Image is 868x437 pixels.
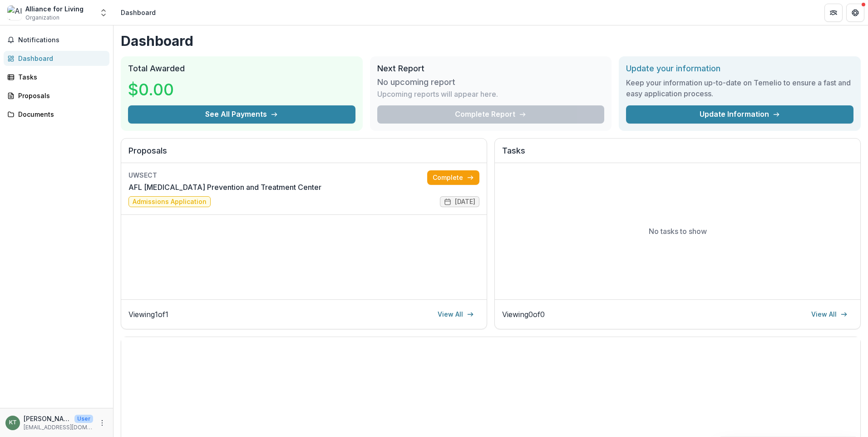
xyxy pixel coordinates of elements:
button: Open entity switcher [97,4,110,22]
h3: No upcoming report [377,77,455,87]
a: Complete [427,170,479,185]
button: See All Payments [128,105,355,124]
h2: Update your information [626,64,853,74]
nav: breadcrumb [117,6,159,19]
h3: $0.00 [128,77,196,102]
button: Get Help [846,4,864,22]
h2: Next Report [377,64,605,74]
span: Organization [25,14,59,22]
a: Dashboard [4,51,109,66]
button: More [97,417,108,428]
button: Partners [824,4,843,22]
div: Documents [18,109,102,119]
p: User [74,415,93,423]
h3: Keep your information up-to-date on Temelio to ensure a fast and easy application process. [626,77,853,99]
div: Dashboard [18,54,102,63]
div: Tasks [18,72,102,82]
div: Kelly Thompson [9,420,17,426]
h2: Tasks [502,146,853,163]
a: AFL [MEDICAL_DATA] Prevention and Treatment Center [128,182,321,193]
a: View All [806,307,853,322]
div: Dashboard [121,8,156,17]
p: Viewing 1 of 1 [128,309,168,320]
button: Notifications [4,33,109,47]
a: Proposals [4,88,109,103]
h2: Proposals [128,146,479,163]
p: No tasks to show [649,226,707,237]
img: Alliance for Living [7,5,22,20]
span: Notifications [18,36,106,44]
a: Documents [4,107,109,122]
a: View All [432,307,479,322]
p: Upcoming reports will appear here. [377,89,498,99]
div: Alliance for Living [25,4,84,14]
p: [PERSON_NAME] [24,414,71,423]
p: Viewing 0 of 0 [502,309,545,320]
p: [EMAIL_ADDRESS][DOMAIN_NAME] [24,423,93,432]
a: Update Information [626,105,853,124]
a: Tasks [4,70,109,84]
h2: Total Awarded [128,64,355,74]
h1: Dashboard [121,33,861,49]
div: Proposals [18,91,102,100]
